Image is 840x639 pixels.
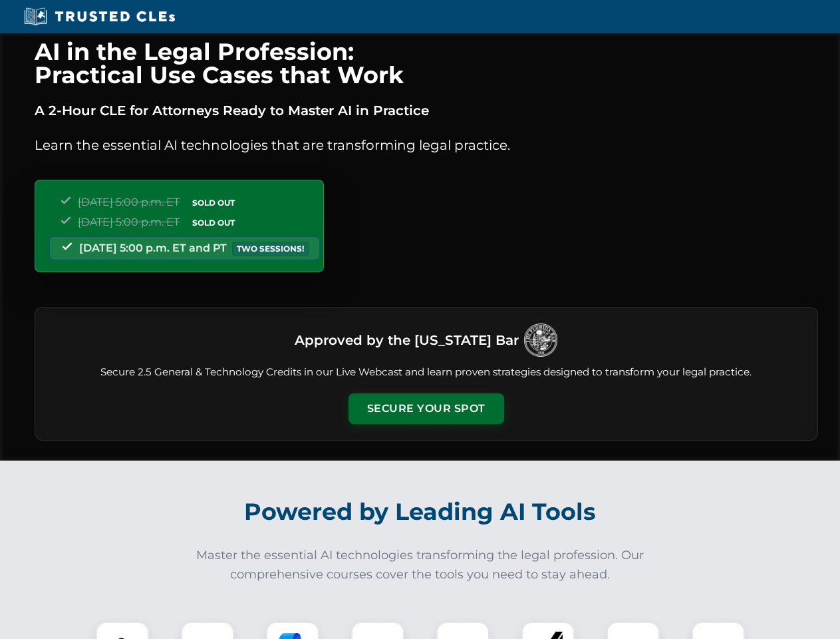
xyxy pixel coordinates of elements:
img: Trusted CLEs [20,7,179,27]
img: Logo [524,323,557,357]
span: [DATE] 5:00 p.m. ET [78,196,180,208]
span: SOLD OUT [188,196,239,210]
span: SOLD OUT [188,216,239,230]
h1: AI in the Legal Profession: Practical Use Cases that Work [35,40,818,87]
p: Learn the essential AI technologies that are transforming legal practice. [35,134,818,156]
p: A 2-Hour CLE for Attorneys Ready to Master AI in Practice [35,100,818,121]
p: Master the essential AI technologies transforming the legal profession. Our comprehensive courses... [188,546,653,584]
h3: Approved by the [US_STATE] Bar [295,328,519,352]
button: Secure Your Spot [349,393,504,424]
h2: Powered by Leading AI Tools [52,489,789,535]
span: [DATE] 5:00 p.m. ET [78,216,180,228]
p: Secure 2.5 General & Technology Credits in our Live Webcast and learn proven strategies designed ... [51,365,801,380]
